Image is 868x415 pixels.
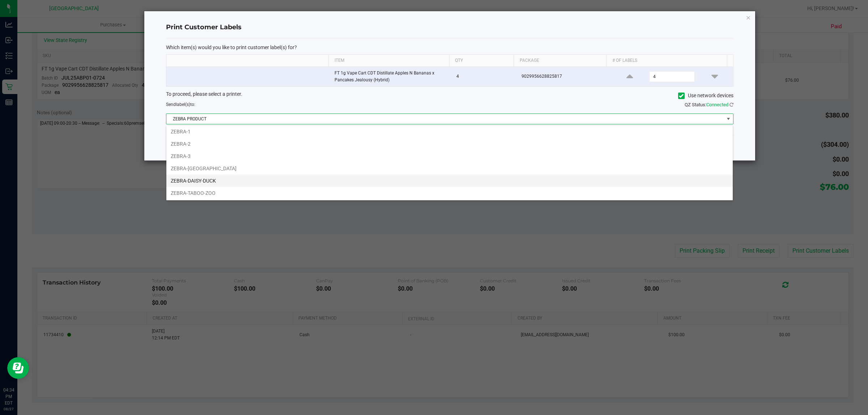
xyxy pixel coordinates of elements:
[166,102,195,107] span: Send to:
[166,175,733,187] li: ZEBRA-DAISY-DUCK
[166,138,733,150] li: ZEBRA-2
[517,67,611,86] td: 9029956628825817
[678,92,733,99] label: Use network devices
[514,55,606,67] th: Package
[166,150,733,162] li: ZEBRA-3
[330,67,452,86] td: FT 1g Vape Cart CDT Distillate Apples N Bananas x Pancakes Jealousy (Hybrid)
[606,55,727,67] th: # of labels
[706,102,728,107] span: Connected
[7,357,29,379] iframe: Resource center
[166,44,733,51] p: Which item(s) would you like to print customer label(s) for?
[166,23,733,32] h4: Print Customer Labels
[328,55,449,67] th: Item
[685,102,733,107] span: QZ Status:
[166,114,724,124] span: ZEBRA PRODUCT
[166,162,733,175] li: ZEBRA-[GEOGRAPHIC_DATA]
[176,102,190,107] span: label(s)
[449,55,514,67] th: Qty
[161,90,739,101] div: To proceed, please select a printer.
[166,187,733,199] li: ZEBRA-TABOO-ZOO
[452,67,518,86] td: 4
[166,125,733,138] li: ZEBRA-1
